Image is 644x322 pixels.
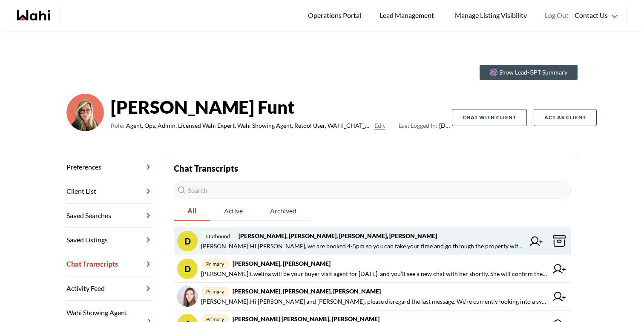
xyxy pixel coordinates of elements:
span: Last Logged In: [399,122,437,129]
span: [PERSON_NAME] : Hi [PERSON_NAME], we are booked 4-5pm so you can take your time and go through th... [201,241,525,251]
span: Log Out [545,10,569,21]
p: Show Lead-GPT Summary [499,68,567,77]
button: Active [210,202,256,221]
a: Saved Listings [66,228,153,252]
span: [PERSON_NAME] : Ewelina will be your buyer visit agent for [DATE], and you’ll see a new chat with... [201,269,548,279]
button: Chat with client [452,109,527,126]
a: Dprimary[PERSON_NAME], [PERSON_NAME][PERSON_NAME]:Ewelina will be your buyer visit agent for [DAT... [174,255,571,283]
a: Client List [66,179,153,204]
span: Lead Management [379,10,437,21]
a: Saved Searches [66,204,153,228]
a: Preferences [66,155,153,179]
span: primary [201,287,229,296]
button: All [174,202,210,221]
span: outbound [201,231,235,241]
a: primary[PERSON_NAME], [PERSON_NAME], [PERSON_NAME][PERSON_NAME]:Hi [PERSON_NAME] and [PERSON_NAME... [174,283,571,310]
input: Search [174,181,571,198]
span: Manage Listing Visibility [452,10,529,21]
div: D [177,259,198,279]
strong: Chat Transcripts [174,163,238,173]
img: chat avatar [177,286,198,307]
strong: [PERSON_NAME], [PERSON_NAME], [PERSON_NAME] [233,287,381,295]
a: Doutbound[PERSON_NAME], [PERSON_NAME], [PERSON_NAME], [PERSON_NAME][PERSON_NAME]:Hi [PERSON_NAME]... [174,227,571,255]
strong: [PERSON_NAME], [PERSON_NAME], [PERSON_NAME], [PERSON_NAME] [239,232,437,239]
a: Wahi homepage [17,10,50,20]
span: Archived [256,202,310,220]
span: Agent, Ops, Admin, Licensed Wahi Expert, Wahi Showing Agent, Retool User, WAHI_CHAT_MODERATOR [126,121,371,131]
span: primary [201,259,229,269]
span: All [174,202,210,220]
span: Active [210,202,256,220]
button: Show Lead-GPT Summary [480,65,578,80]
strong: [PERSON_NAME] Funt [111,94,452,120]
div: D [177,231,198,251]
button: Edit [374,121,385,131]
span: Operations Portal [308,10,364,21]
span: [DATE] [399,121,452,131]
button: Archived [256,202,310,221]
a: Chat Transcripts [66,252,153,276]
strong: [PERSON_NAME], [PERSON_NAME] [233,260,331,267]
button: Act as Client [534,109,597,126]
span: Role: [111,121,124,131]
a: Activity Feed [66,276,153,301]
img: ef0591e0ebeb142b.png [66,94,104,131]
span: [PERSON_NAME] : Hi [PERSON_NAME] and [PERSON_NAME], please disregard the last message. We’re curr... [201,296,548,307]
